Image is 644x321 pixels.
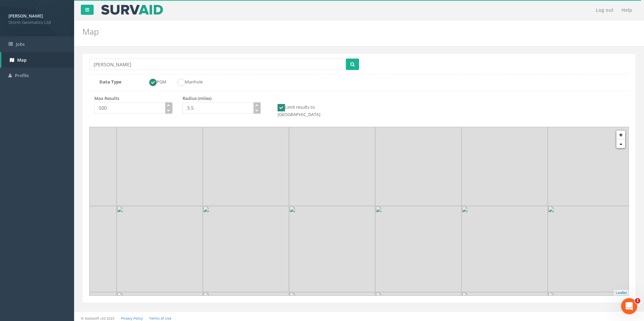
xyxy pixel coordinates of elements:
img: 1321@2x [289,206,375,292]
span: 1 [635,298,640,304]
img: 1320@2x [461,120,548,206]
img: 1321@2x [461,206,548,292]
p: Radius (miles) [183,95,261,102]
img: 1320@2x [203,120,289,206]
img: 1321@2x [375,206,461,292]
img: 1320@2x [375,120,461,206]
span: Storm Geomatics Ltd [8,19,66,26]
label: Manhole [171,79,203,86]
img: 1321@2x [548,206,634,292]
img: 1321@2x [203,206,289,292]
label: Data Type [94,79,137,85]
span: Jobs [16,41,25,47]
small: © Kullasoft Ltd 2025 [81,316,115,321]
img: 1320@2x [289,120,375,206]
iframe: Intercom live chat [621,298,637,314]
img: 1320@2x [548,120,634,206]
span: Map [17,57,27,63]
a: Privacy Policy [121,316,143,321]
a: + [616,131,625,139]
img: 1321@2x [117,206,203,292]
strong: [PERSON_NAME] [8,13,43,19]
a: [PERSON_NAME] Storm Geomatics Ltd [8,11,66,25]
img: 1320@2x [117,120,203,206]
a: Leaflet [616,291,627,295]
label: Limit results to [GEOGRAPHIC_DATA] [271,104,349,118]
a: Terms of Use [149,316,171,321]
label: PGM [142,79,166,86]
a: Map [1,52,74,68]
span: Profile [15,72,29,78]
h2: Map [83,27,542,36]
p: Max Results [94,95,172,102]
a: - [616,139,625,148]
input: Enter place name or postcode [89,59,346,70]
